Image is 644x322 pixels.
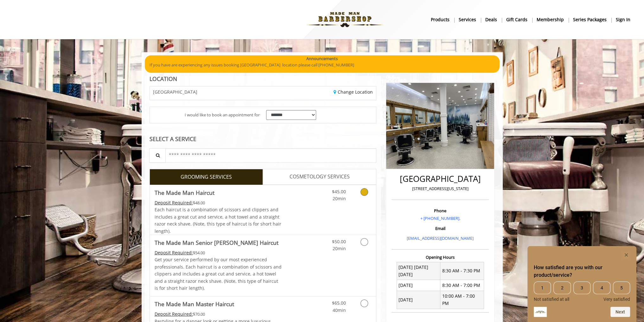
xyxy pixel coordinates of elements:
h3: Phone [393,208,487,213]
h3: Email [393,226,487,231]
b: Membership [537,16,564,23]
b: The Made Man Senior [PERSON_NAME] Haircut [155,238,278,247]
a: ServicesServices [454,15,481,24]
span: Not satisfied at all [534,297,569,302]
span: 2 [553,282,571,294]
a: DealsDeals [481,15,502,24]
a: Productsproducts [426,15,454,24]
td: 8:30 AM - 7:00 PM [440,280,484,291]
span: COSMETOLOGY SERVICES [290,173,350,181]
td: 10:00 AM - 7:00 PM [440,291,484,309]
a: + [PHONE_NUMBER]. [420,215,460,221]
b: Announcements [306,55,338,62]
span: 40min [332,307,346,313]
button: Next question [610,307,630,317]
span: 3 [573,282,590,294]
b: Series packages [573,16,607,23]
b: sign in [616,16,630,23]
p: If you have are experiencing any issues booking [GEOGRAPHIC_DATA] location please call [PHONE_NUM... [150,62,495,68]
a: Change Location [334,89,373,95]
span: This service needs some Advance to be paid before we block your appointment [155,311,193,317]
a: Gift cardsgift cards [502,15,532,24]
p: [STREET_ADDRESS][US_STATE] [393,185,487,192]
a: Series packagesSeries packages [569,15,611,24]
span: This service needs some Advance to be paid before we block your appointment [155,250,193,256]
td: [DATE] [397,280,440,291]
div: SELECT A SERVICE [150,136,377,142]
span: This service needs some Advance to be paid before we block your appointment [155,200,193,206]
span: 4 [593,282,610,294]
span: Very satisfied [603,297,630,302]
span: $65.00 [332,300,346,306]
button: Service Search [149,148,166,163]
span: GROOMING SERVICES [181,173,232,181]
b: Deals [485,16,497,23]
span: 20min [332,195,346,201]
span: 20min [332,245,346,251]
td: [DATE] [397,291,440,309]
h3: Opening Hours [392,255,489,259]
p: Get your service performed by our most experienced professionals. Each haircut is a combination o... [155,256,282,292]
td: [DATE] [DATE] [DATE] [397,262,440,280]
span: [GEOGRAPHIC_DATA] [153,90,197,94]
span: 1 [534,282,551,294]
b: The Made Man Haircut [155,188,214,197]
div: $48.00 [155,199,282,206]
b: products [431,16,450,23]
span: Each haircut is a combination of scissors and clippers and includes a great cut and service, a ho... [155,207,281,234]
a: [EMAIL_ADDRESS][DOMAIN_NAME] [407,235,474,241]
span: $50.00 [332,238,346,245]
span: $45.00 [332,189,346,195]
span: 5 [613,282,630,294]
div: How satisfied are you with our product/service? Select an option from 1 to 5, with 1 being Not sa... [534,282,630,302]
div: How satisfied are you with our product/service? Select an option from 1 to 5, with 1 being Not sa... [534,251,630,317]
b: LOCATION [150,75,177,83]
td: 8:30 AM - 7:30 PM [440,262,484,280]
h2: [GEOGRAPHIC_DATA] [393,174,487,183]
button: Hide survey [622,251,630,259]
div: $70.00 [155,311,282,318]
span: I would like to book an appointment for [185,112,260,118]
b: The Made Man Master Haircut [155,300,234,308]
img: Made Man Barbershop logo [301,2,388,37]
a: sign insign in [611,15,635,24]
div: $54.00 [155,249,282,256]
a: MembershipMembership [532,15,569,24]
h2: How satisfied are you with our product/service? Select an option from 1 to 5, with 1 being Not sa... [534,264,630,279]
b: gift cards [506,16,527,23]
b: Services [459,16,476,23]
